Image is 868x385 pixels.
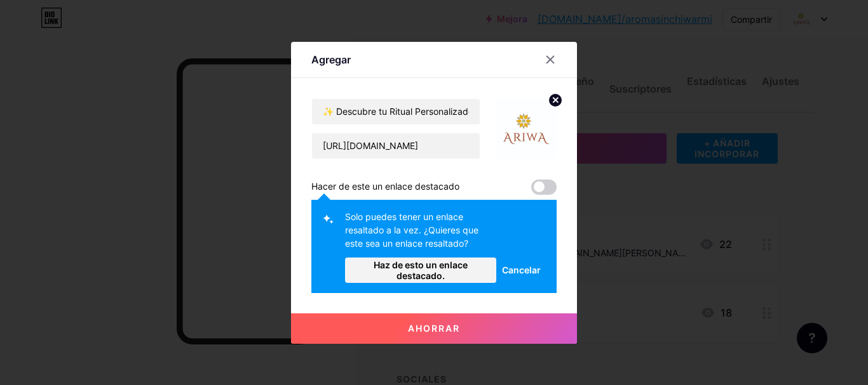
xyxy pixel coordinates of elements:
[496,98,557,159] img: miniatura del enlace
[502,264,541,275] font: Cancelar
[345,211,478,249] font: Solo puedes tener un enlace resaltado a la vez. ¿Quieres que este sea un enlace resaltado?
[311,181,459,192] font: Hacer de este un enlace destacado
[345,258,496,283] button: Haz de esto un enlace destacado.
[374,259,468,281] font: Haz de esto un enlace destacado.
[312,99,480,124] input: Título
[291,313,577,344] button: Ahorrar
[496,258,546,283] button: Cancelar
[408,323,460,334] font: Ahorrar
[312,133,480,159] input: URL
[311,53,351,66] font: Agregar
